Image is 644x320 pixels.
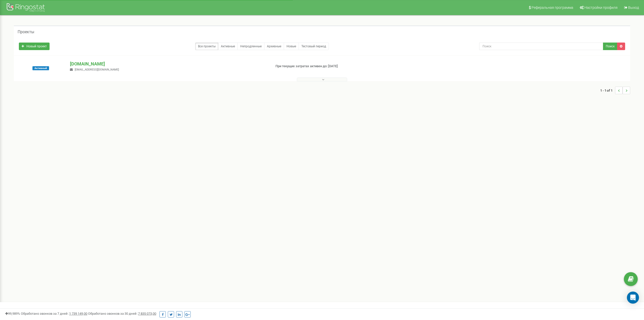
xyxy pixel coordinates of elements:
a: Архивные [264,43,284,50]
span: Активный [32,66,49,70]
span: 1 - 1 of 1 [600,87,615,94]
a: Все проекты [195,43,218,50]
p: При текущих затратах активен до: [DATE] [275,64,421,69]
div: Open Intercom Messenger [627,292,639,304]
input: Поиск [479,43,603,50]
button: Поиск [603,43,617,50]
p: [DOMAIN_NAME] [70,61,267,67]
a: Тестовый период [299,43,329,50]
span: Выход [628,6,639,10]
span: [EMAIL_ADDRESS][DOMAIN_NAME] [75,68,119,71]
a: Активные [218,43,238,50]
h5: Проекты [18,30,34,34]
span: Реферальная программа [532,6,573,10]
nav: ... [600,82,630,99]
span: Настройки профиля [584,6,618,10]
a: Новые [284,43,299,50]
a: Новый проект [19,43,50,50]
a: Непродленные [237,43,264,50]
